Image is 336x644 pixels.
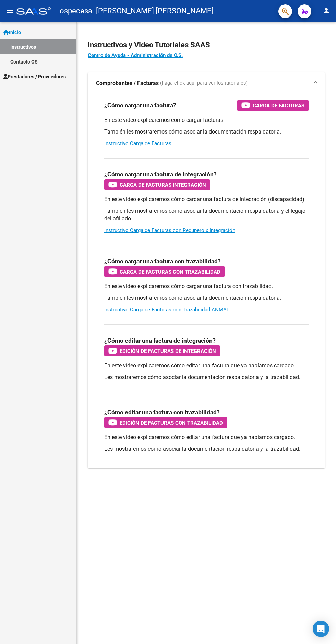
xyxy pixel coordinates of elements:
[104,116,309,124] p: En este video explicaremos cómo cargar facturas.
[104,283,309,290] p: En este video explicaremos cómo cargar una factura con trazabilidad.
[120,347,216,355] span: Edición de Facturas de integración
[104,266,225,277] button: Carga de Facturas con Trazabilidad
[104,140,171,147] a: Instructivo Carga de Facturas
[104,362,309,369] p: En este video explicaremos cómo editar una factura que ya habíamos cargado.
[322,7,331,15] mat-icon: person
[104,101,176,110] h3: ¿Cómo cargar una factura?
[88,72,325,94] mat-expansion-panel-header: Comprobantes / Facturas (haga click aquí para ver los tutoriales)
[104,336,216,345] h3: ¿Cómo editar una factura de integración?
[104,445,309,453] p: Les mostraremos cómo asociar la documentación respaldatoria y la trazabilidad.
[104,227,235,233] a: Instructivo Carga de Facturas con Recupero x Integración
[104,170,217,179] h3: ¿Cómo cargar una factura de integración?
[88,52,183,58] a: Centro de Ayuda - Administración de O.S.
[3,28,21,36] span: Inicio
[104,373,309,381] p: Les mostraremos cómo asociar la documentación respaldatoria y la trazabilidad.
[92,3,214,19] span: - [PERSON_NAME] [PERSON_NAME]
[104,345,220,356] button: Edición de Facturas de integración
[88,94,325,468] div: Comprobantes / Facturas (haga click aquí para ver los tutoriales)
[253,101,304,110] span: Carga de Facturas
[120,181,206,189] span: Carga de Facturas Integración
[104,207,309,222] p: También les mostraremos cómo asociar la documentación respaldatoria y el legajo del afiliado.
[120,418,223,427] span: Edición de Facturas con Trazabilidad
[104,407,220,417] h3: ¿Cómo editar una factura con trazabilidad?
[54,3,92,19] span: - ospecesa
[160,80,248,87] span: (haga click aquí para ver los tutoriales)
[104,128,309,136] p: También les mostraremos cómo asociar la documentación respaldatoria.
[104,417,227,428] button: Edición de Facturas con Trazabilidad
[237,100,309,111] button: Carga de Facturas
[104,196,309,203] p: En este video explicaremos cómo cargar una factura de integración (discapacidad).
[104,294,309,302] p: También les mostraremos cómo asociar la documentación respaldatoria.
[104,434,309,441] p: En este video explicaremos cómo editar una factura que ya habíamos cargado.
[104,179,210,190] button: Carga de Facturas Integración
[88,38,325,51] h2: Instructivos y Video Tutoriales SAAS
[104,256,221,266] h3: ¿Cómo cargar una factura con trazabilidad?
[3,73,66,80] span: Prestadores / Proveedores
[104,307,229,313] a: Instructivo Carga de Facturas con Trazabilidad ANMAT
[313,621,329,637] div: Open Intercom Messenger
[96,80,159,87] strong: Comprobantes / Facturas
[5,7,14,15] mat-icon: menu
[120,267,220,276] span: Carga de Facturas con Trazabilidad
